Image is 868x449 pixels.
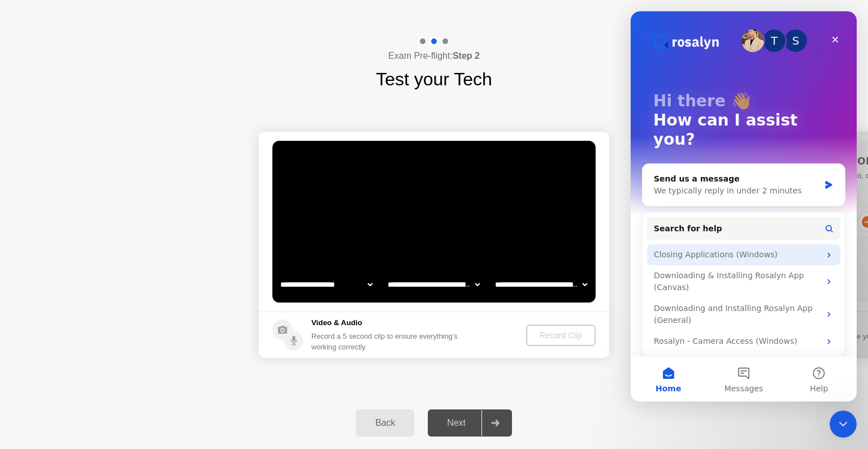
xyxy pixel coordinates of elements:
[428,409,512,437] button: Next
[431,418,481,428] div: Next
[359,418,411,428] div: Back
[278,273,375,296] select: Available cameras
[311,331,462,352] div: Record a 5 second clip to ensure everything’s working correctly
[356,409,414,437] button: Back
[631,11,857,401] iframe: Intercom live chat
[830,411,857,438] iframe: Intercom live chat
[376,66,492,93] h1: Test your Tech
[526,325,596,346] button: Record Clip
[311,317,462,329] h5: Video & Audio
[385,273,482,296] select: Available speakers
[453,51,480,61] b: Step 2
[388,49,480,63] h4: Exam Pre-flight:
[531,331,591,340] div: Record Clip
[493,273,589,296] select: Available microphones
